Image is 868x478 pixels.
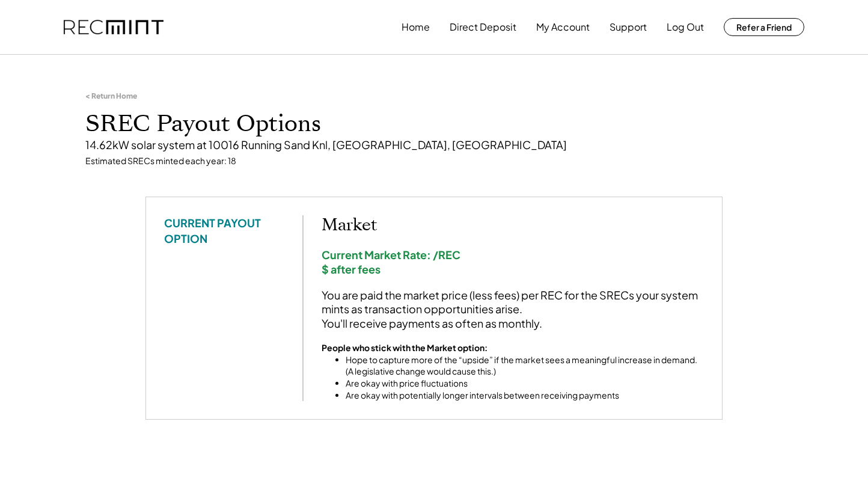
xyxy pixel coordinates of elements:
li: Hope to capture more of the “upside” if the market sees a meaningful increase in demand. (A legis... [346,354,704,378]
div: 14.62kW solar system at 10016 Running Sand Knl, [GEOGRAPHIC_DATA], [GEOGRAPHIC_DATA] [85,138,783,152]
h2: Market [322,215,704,236]
strong: People who stick with the Market option: [322,342,487,353]
button: Refer a Friend [724,18,804,36]
button: Home [402,15,430,39]
div: Current Market Rate: /REC $ after fees [322,248,704,276]
div: You are paid the market price (less fees) per REC for the SRECs your system mints as transaction ... [322,288,704,330]
li: Are okay with price fluctuations [346,378,704,390]
button: My Account [536,15,590,39]
img: recmint-logotype%403x.png [64,20,164,35]
button: Direct Deposit [450,15,516,39]
button: Log Out [667,15,704,39]
div: < Return Home [85,91,137,101]
div: Estimated SRECs minted each year: 18 [85,155,783,167]
li: Are okay with potentially longer intervals between receiving payments [346,390,704,402]
div: CURRENT PAYOUT OPTION [164,215,284,245]
button: Support [610,15,647,39]
h1: SREC Payout Options [85,110,783,138]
